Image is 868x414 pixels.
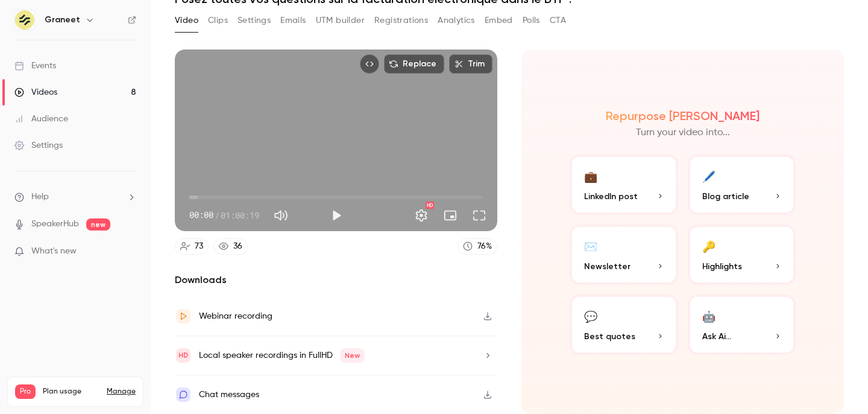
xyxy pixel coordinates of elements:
a: 73 [175,238,209,255]
button: Polls [523,11,540,30]
button: Emails [280,11,306,30]
span: Highlights [702,260,742,273]
span: What's new [31,245,77,258]
span: Help [31,191,49,203]
div: HD [426,202,434,209]
button: 💼LinkedIn post [570,154,678,215]
span: LinkedIn post [584,190,638,203]
button: Video [175,11,198,30]
button: Replace [384,54,444,74]
button: Full screen [467,203,491,228]
div: Videos [14,86,57,98]
iframe: Noticeable Trigger [122,246,136,257]
a: Manage [107,387,136,396]
button: 🤖Ask Ai... [688,295,796,355]
button: Trim [449,54,492,74]
div: 🤖 [702,307,715,325]
h2: Downloads [175,273,497,287]
h6: Graneet [45,14,80,26]
button: Settings [409,203,433,228]
button: UTM builder [316,11,365,30]
p: Turn your video into... [636,126,730,140]
div: 💬 [584,307,597,325]
span: new [86,218,110,231]
div: ✉️ [584,237,597,255]
h2: Repurpose [PERSON_NAME] [606,109,759,123]
button: 🖊️Blog article [688,154,796,215]
button: 🔑Highlights [688,225,796,285]
div: 36 [233,240,242,253]
div: Audience [14,113,68,125]
button: Analytics [438,11,475,30]
li: help-dropdown-opener [14,191,136,203]
span: Plan usage [43,387,99,396]
a: 76% [458,238,497,255]
div: Settings [14,139,63,151]
button: Mute [269,203,293,228]
span: 01:00:19 [221,209,259,221]
div: 🔑 [702,237,715,255]
span: / [215,209,219,221]
button: Embed [485,11,513,30]
img: Graneet [15,10,34,30]
button: Settings [237,11,271,30]
div: Local speaker recordings in FullHD [199,348,365,363]
div: 76 % [477,240,492,253]
button: ✉️Newsletter [570,225,678,285]
button: CTA [550,11,566,30]
a: 36 [213,238,248,255]
div: 00:00 [189,209,259,221]
span: Newsletter [584,260,631,273]
div: 🖊️ [702,167,715,185]
span: Ask Ai... [702,330,731,343]
div: 💼 [584,167,597,185]
span: Blog article [702,190,749,203]
span: New [340,348,365,363]
button: Embed video [360,54,379,74]
button: 💬Best quotes [570,295,678,355]
span: Pro [15,384,36,399]
button: Clips [208,11,228,30]
div: Chat messages [199,387,259,402]
button: Turn on miniplayer [438,203,462,228]
button: Play [324,203,348,228]
div: Webinar recording [199,309,272,323]
div: 73 [195,240,203,253]
span: 00:00 [189,209,213,221]
span: Best quotes [584,330,635,343]
a: SpeakerHub [31,218,79,231]
div: Events [14,60,56,72]
button: Registrations [374,11,428,30]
